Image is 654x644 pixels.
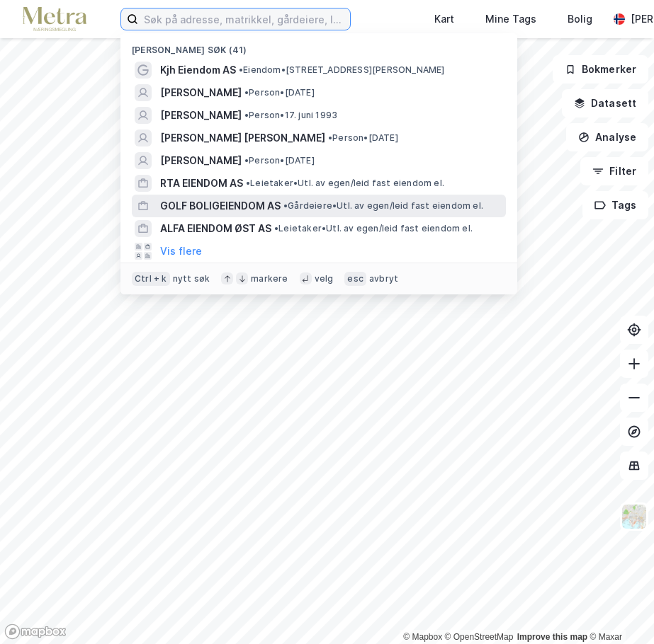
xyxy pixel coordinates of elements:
[160,152,242,169] span: [PERSON_NAME]
[583,576,654,644] div: Kontrollprogram for chat
[583,576,654,644] iframe: Chat Widget
[160,84,242,101] span: [PERSON_NAME]
[283,200,288,211] span: •
[239,64,243,75] span: •
[315,273,334,284] div: velg
[160,197,281,214] span: GOLF BOLIGEIENDOM AS
[344,272,366,286] div: esc
[244,87,249,98] span: •
[244,110,249,120] span: •
[160,107,242,124] span: [PERSON_NAME]
[244,155,249,166] span: •
[434,11,454,28] div: Kart
[553,55,648,84] button: Bokmerker
[621,503,648,530] img: Z
[246,178,444,189] span: Leietaker • Utl. av egen/leid fast eiendom el.
[283,200,483,212] span: Gårdeiere • Utl. av egen/leid fast eiendom el.
[274,223,278,234] span: •
[160,175,243,192] span: RTA EIENDOM AS
[562,89,648,117] button: Datasett
[485,11,536,28] div: Mine Tags
[517,632,587,642] a: Improve this map
[328,132,332,143] span: •
[246,178,250,188] span: •
[160,220,271,237] span: ALFA EIENDOM ØST AS
[251,273,288,284] div: markere
[160,243,202,260] button: Vis flere
[369,273,398,284] div: avbryt
[566,123,648,151] button: Analyse
[23,7,86,32] img: metra-logo.256734c3b2bbffee19d4.png
[138,8,350,30] input: Søk på adresse, matrikkel, gårdeiere, leietakere eller personer
[160,130,325,146] span: [PERSON_NAME] [PERSON_NAME]
[132,272,170,286] div: Ctrl + k
[160,62,236,79] span: Kjh Eiendom AS
[120,33,517,59] div: [PERSON_NAME] søk (41)
[403,632,442,642] a: Mapbox
[580,157,648,185] button: Filter
[173,273,210,284] div: nytt søk
[328,132,398,144] span: Person • [DATE]
[582,191,648,219] button: Tags
[244,110,337,121] span: Person • 17. juni 1993
[244,155,315,166] span: Person • [DATE]
[568,11,592,28] div: Bolig
[244,87,315,98] span: Person • [DATE]
[4,623,67,640] a: Mapbox homepage
[445,632,514,642] a: OpenStreetMap
[274,223,473,234] span: Leietaker • Utl. av egen/leid fast eiendom el.
[239,64,445,76] span: Eiendom • [STREET_ADDRESS][PERSON_NAME]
